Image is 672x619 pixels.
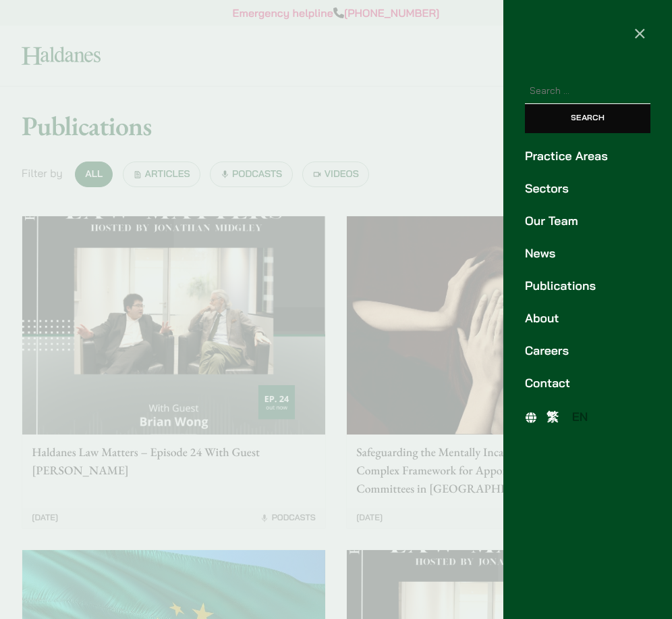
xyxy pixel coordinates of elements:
[525,277,650,295] a: Publications
[525,309,650,328] a: About
[525,245,650,263] a: News
[525,147,650,166] a: Practice Areas
[525,342,650,360] a: Careers
[525,374,650,393] a: Contact
[572,410,588,424] span: EN
[525,79,650,104] input: Search for:
[540,407,565,427] a: 繁
[525,104,650,133] input: Search
[525,180,650,198] a: Sectors
[547,410,559,424] span: 繁
[525,212,650,230] a: Our Team
[634,20,646,45] span: ×
[565,407,595,427] a: EN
